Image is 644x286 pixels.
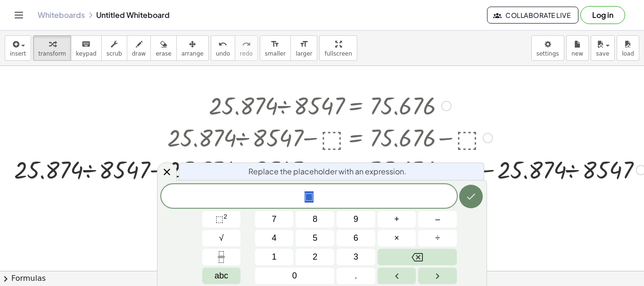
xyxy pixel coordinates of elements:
[337,268,375,284] button: .
[337,211,375,228] button: 9
[617,35,639,61] button: load
[202,211,241,228] button: Squared
[459,185,483,208] button: Done
[248,166,406,177] span: Replace the placeholder with an expression.
[5,35,31,61] button: insert
[337,230,375,246] button: 6
[216,50,230,57] span: undo
[622,50,634,57] span: load
[418,268,457,284] button: Right arrow
[313,213,317,226] span: 8
[202,230,241,246] button: Square root
[156,50,171,57] span: erase
[394,232,399,245] span: ×
[299,39,308,50] i: format_size
[418,230,457,246] button: Divide
[495,11,570,19] span: Collaborate Live
[255,230,294,246] button: 4
[107,50,122,57] span: scrub
[378,268,416,284] button: Left arrow
[218,39,227,50] i: undo
[272,213,277,226] span: 7
[354,213,358,226] span: 9
[435,213,440,226] span: –
[223,213,227,220] sup: 2
[255,249,294,265] button: 1
[38,10,85,20] a: Whiteboards
[531,35,564,61] button: settings
[33,35,71,61] button: transform
[435,232,440,245] span: ÷
[324,50,352,57] span: fullscreen
[182,50,204,57] span: arrange
[537,50,559,57] span: settings
[202,268,241,284] button: Alphabet
[596,50,609,57] span: save
[355,270,357,282] span: .
[215,214,223,224] span: ⬚
[566,35,589,61] button: new
[378,211,416,228] button: Plus
[132,50,146,57] span: draw
[296,249,334,265] button: 2
[319,35,357,61] button: fullscreen
[211,35,235,61] button: undoundo
[10,50,26,57] span: insert
[571,50,583,57] span: new
[260,35,291,61] button: format_sizesmaller
[71,35,102,61] button: keyboardkeypad
[487,7,578,24] button: Collaborate Live
[296,230,334,246] button: 5
[580,6,625,24] button: Log in
[76,50,97,57] span: keypad
[255,268,334,284] button: 0
[82,39,91,50] i: keyboard
[150,35,176,61] button: erase
[296,50,312,57] span: larger
[354,251,358,263] span: 3
[313,232,317,245] span: 5
[215,270,228,282] span: abc
[292,270,297,282] span: 0
[272,232,277,245] span: 4
[337,249,375,265] button: 3
[378,230,416,246] button: Times
[176,35,209,61] button: arrange
[313,251,317,263] span: 2
[242,39,251,50] i: redo
[235,35,258,61] button: redoredo
[354,232,358,245] span: 6
[418,211,457,228] button: Minus
[378,249,457,265] button: Backspace
[394,213,399,226] span: +
[202,249,241,265] button: Fraction
[591,35,615,61] button: save
[219,232,224,245] span: √
[265,50,286,57] span: smaller
[290,35,317,61] button: format_sizelarger
[38,50,66,57] span: transform
[255,211,294,228] button: 7
[11,8,26,23] button: Toggle navigation
[305,191,314,203] span: ⬚
[272,251,277,263] span: 1
[296,211,334,228] button: 8
[127,35,151,61] button: draw
[101,35,127,61] button: scrub
[240,50,253,57] span: redo
[271,39,280,50] i: format_size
